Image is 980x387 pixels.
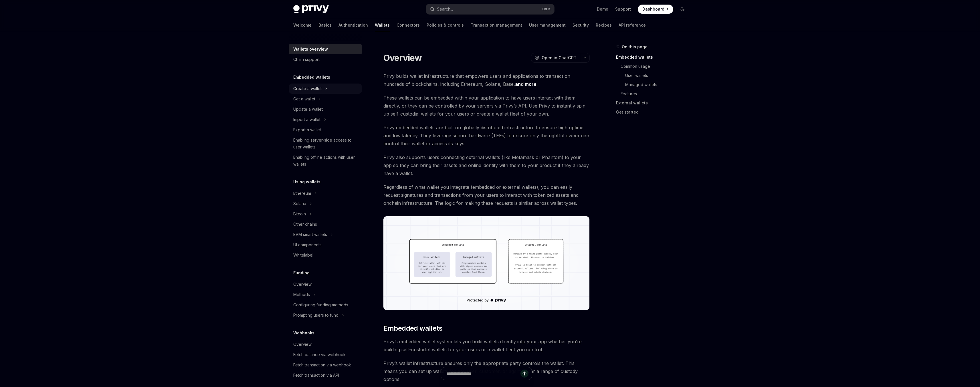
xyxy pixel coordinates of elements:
a: Recipes [596,18,612,32]
a: Other chains [289,219,362,229]
a: and more [515,81,536,87]
div: Overview [293,281,312,288]
a: Features [621,89,692,98]
a: Support [615,6,631,12]
button: Send message [520,370,528,378]
div: Enabling offline actions with user wallets [293,154,359,168]
a: External wallets [616,98,692,108]
div: Overview [293,341,312,348]
a: Fetch transaction via API [289,370,362,380]
a: Security [573,18,589,32]
span: These wallets can be embedded within your application to have users interact with them directly, ... [383,94,590,118]
a: Authentication [338,18,368,32]
span: Regardless of what wallet you integrate (embedded or external wallets), you can easily request si... [383,183,590,207]
button: Toggle dark mode [678,5,687,14]
a: Enabling server-side access to user wallets [289,135,362,152]
a: Dashboard [638,5,673,14]
a: Fetch balance via webhook [289,350,362,360]
a: Connectors [397,18,420,32]
a: Chain support [289,54,362,65]
h5: Using wallets [293,178,320,185]
div: Fetch transaction via webhook [293,362,351,368]
h5: Embedded wallets [293,74,330,81]
span: Privy builds wallet infrastructure that empowers users and applications to transact on hundreds o... [383,72,590,88]
div: Get a wallet [293,96,315,102]
div: Chain support [293,56,320,63]
a: Overview [289,339,362,350]
a: Wallets overview [289,44,362,54]
span: Privy embedded wallets are built on globally distributed infrastructure to ensure high uptime and... [383,124,590,148]
img: images/walletoverview.png [383,216,590,310]
span: Privy also supports users connecting external wallets (like Metamask or Phantom) to your app so t... [383,153,590,177]
a: Overview [289,279,362,289]
span: Open in ChatGPT [542,55,577,61]
div: Fetch transaction via API [293,372,339,379]
div: Export a wallet [293,126,321,133]
div: Create a wallet [293,85,322,92]
a: Whitelabel [289,250,362,260]
div: Import a wallet [293,116,320,123]
div: Solana [293,200,306,207]
div: EVM smart wallets [293,231,327,238]
span: Privy’s wallet infrastructure ensures only the appropriate party controls the wallet. This means ... [383,359,590,383]
img: dark logo [293,5,329,13]
a: Fetch transaction via webhook [289,360,362,370]
div: Update a wallet [293,106,323,113]
a: API reference [619,18,646,32]
a: Welcome [293,18,312,32]
a: Wallets [375,18,390,32]
div: Ethereum [293,190,311,197]
a: Get started [616,108,692,117]
div: Prompting users to fund [293,312,338,319]
span: Ctrl K [542,7,551,11]
div: Fetch balance via webhook [293,351,346,358]
span: Embedded wallets [383,324,442,333]
a: UI components [289,240,362,250]
button: Open in ChatGPT [531,53,580,63]
div: Search... [437,6,453,13]
a: User management [529,18,566,32]
a: Embedded wallets [616,53,692,62]
span: Dashboard [642,6,664,12]
div: Enabling server-side access to user wallets [293,137,359,150]
h5: Webhooks [293,330,314,336]
div: UI components [293,241,322,248]
a: Update a wallet [289,104,362,114]
span: On this page [622,43,648,50]
div: Bitcoin [293,211,306,217]
div: Configuring funding methods [293,301,348,308]
a: Enabling offline actions with user wallets [289,152,362,169]
a: Transaction management [471,18,522,32]
span: Privy’s embedded wallet system lets you build wallets directly into your app whether you’re build... [383,338,590,354]
a: Export a wallet [289,125,362,135]
a: Demo [597,6,608,12]
div: Other chains [293,221,317,228]
h5: Funding [293,269,310,276]
a: Policies & controls [427,18,464,32]
a: Configuring funding methods [289,300,362,310]
h1: Overview [383,53,422,63]
a: User wallets [625,71,692,80]
a: Managed wallets [625,80,692,89]
div: Wallets overview [293,46,328,53]
button: Search...CtrlK [426,4,554,14]
div: Methods [293,291,310,298]
div: Whitelabel [293,252,313,259]
a: Basics [318,18,332,32]
a: Common usage [621,62,692,71]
